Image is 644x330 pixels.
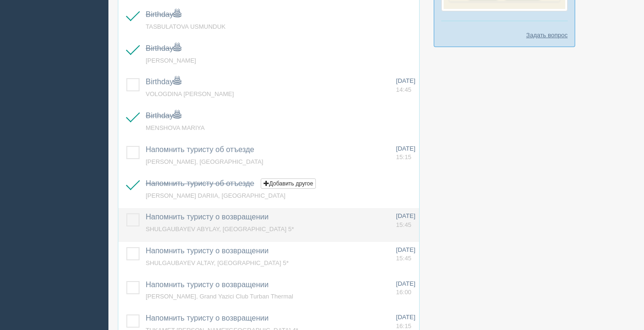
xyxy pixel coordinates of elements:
[146,158,263,165] a: [PERSON_NAME], [GEOGRAPHIC_DATA]
[146,213,269,221] a: Напомнить туристу о возвращении
[261,178,316,189] button: Добавить другое
[396,246,415,263] a: [DATE] 15:45
[146,90,234,97] a: VOLOGDINA [PERSON_NAME]
[396,289,412,296] span: 16:00
[146,225,294,233] a: SHULGAUBAYEV ABYLAY, [GEOGRAPHIC_DATA] 5*
[146,112,181,120] a: Birthday
[396,314,415,321] span: [DATE]
[146,281,269,289] a: Напомнить туристу о возвращении
[396,145,415,152] span: [DATE]
[396,246,415,253] span: [DATE]
[396,322,412,330] span: 16:15
[396,255,412,262] span: 15:45
[396,212,415,229] a: [DATE] 15:45
[146,259,289,266] a: SHULGAUBAYEV ALTAY, [GEOGRAPHIC_DATA] 5*
[146,314,269,322] a: Напомнить туристу о возвращении
[146,192,285,199] a: [PERSON_NAME] DARIIA, [GEOGRAPHIC_DATA]
[396,221,412,228] span: 15:45
[396,153,412,161] span: 15:15
[526,31,568,40] a: Задать вопрос
[146,247,269,255] a: Напомнить туристу о возвращении
[146,179,254,187] a: Напомнить туристу об отъезде
[396,77,415,94] a: [DATE] 14:45
[396,77,415,84] span: [DATE]
[396,145,415,162] a: [DATE] 15:15
[396,280,415,287] span: [DATE]
[396,86,412,93] span: 14:45
[146,145,254,153] a: Напомнить туристу об отъезде
[146,57,196,64] a: [PERSON_NAME]
[146,23,226,30] a: TASBULATOVA USMUNDUK
[396,280,415,297] a: [DATE] 16:00
[146,78,181,86] a: Birthday
[146,293,293,300] a: [PERSON_NAME], Grand Yazici Club Turban Thermal
[146,10,181,18] a: Birthday
[146,44,181,52] a: Birthday
[396,212,415,219] span: [DATE]
[146,124,205,131] a: MENSHOVA MARIYA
